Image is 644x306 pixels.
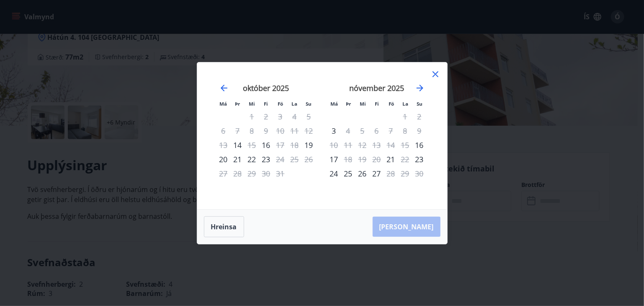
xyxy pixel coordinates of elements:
[355,138,370,152] td: Not available. miðvikudagur, 12. nóvember 2025
[273,152,288,166] td: Not available. föstudagur, 24. október 2025
[292,101,298,107] small: La
[370,138,384,152] td: Not available. fimmtudagur, 13. nóvember 2025
[360,101,366,107] small: Mi
[302,124,316,138] td: Not available. sunnudagur, 12. október 2025
[398,152,412,166] div: Aðeins útritun í boði
[384,166,398,181] div: Aðeins útritun í boði
[259,124,273,138] td: Not available. fimmtudagur, 9. október 2025
[398,109,412,124] td: Not available. laugardagur, 1. nóvember 2025
[245,124,259,138] td: Not available. miðvikudagur, 8. október 2025
[327,166,341,181] div: 24
[412,138,427,152] td: Choose sunnudagur, 16. nóvember 2025 as your check-in date. It’s available.
[349,83,404,93] strong: nóvember 2025
[235,101,240,107] small: Þr
[384,124,398,138] td: Not available. föstudagur, 7. nóvember 2025
[327,152,341,166] td: Choose mánudagur, 17. nóvember 2025 as your check-in date. It’s available.
[398,138,412,152] td: Not available. laugardagur, 15. nóvember 2025
[384,152,398,166] div: Aðeins innritun í boði
[370,152,384,166] td: Not available. fimmtudagur, 20. nóvember 2025
[219,83,229,93] div: Move backward to switch to the previous month.
[216,138,231,152] td: Not available. mánudagur, 13. október 2025
[259,152,273,166] div: 23
[249,101,255,107] small: Mi
[412,124,427,138] td: Not available. sunnudagur, 9. nóvember 2025
[389,101,394,107] small: Fö
[273,138,288,152] td: Not available. föstudagur, 17. október 2025
[327,138,341,152] td: Not available. mánudagur, 10. nóvember 2025
[259,166,273,181] td: Not available. fimmtudagur, 30. október 2025
[259,152,273,166] td: Choose fimmtudagur, 23. október 2025 as your check-in date. It’s available.
[231,138,245,152] div: Aðeins innritun í boði
[259,138,273,152] td: Choose fimmtudagur, 16. október 2025 as your check-in date. It’s available.
[398,166,412,181] td: Not available. laugardagur, 29. nóvember 2025
[216,152,231,166] td: Choose mánudagur, 20. október 2025 as your check-in date. It’s available.
[302,109,316,124] td: Not available. sunnudagur, 5. október 2025
[341,138,355,152] td: Not available. þriðjudagur, 11. nóvember 2025
[273,152,288,166] div: Aðeins útritun í boði
[341,124,355,138] td: Not available. þriðjudagur, 4. nóvember 2025
[231,138,245,152] td: Choose þriðjudagur, 14. október 2025 as your check-in date. It’s available.
[415,83,425,93] div: Move forward to switch to the next month.
[384,152,398,166] td: Choose föstudagur, 21. nóvember 2025 as your check-in date. It’s available.
[273,138,288,152] div: Aðeins útritun í boði
[341,124,355,138] div: Aðeins útritun í boði
[245,109,259,124] td: Not available. miðvikudagur, 1. október 2025
[259,138,273,152] div: Aðeins innritun í boði
[355,166,370,181] td: Choose miðvikudagur, 26. nóvember 2025 as your check-in date. It’s available.
[327,166,341,181] td: Choose mánudagur, 24. nóvember 2025 as your check-in date. It’s available.
[273,166,288,181] td: Not available. föstudagur, 31. október 2025
[216,166,231,181] td: Not available. mánudagur, 27. október 2025
[245,152,259,166] div: 22
[216,152,231,166] div: 20
[341,152,355,166] div: Aðeins útritun í boði
[412,109,427,124] td: Not available. sunnudagur, 2. nóvember 2025
[370,166,384,181] td: Choose fimmtudagur, 27. nóvember 2025 as your check-in date. It’s available.
[288,124,302,138] td: Not available. laugardagur, 11. október 2025
[384,138,398,152] td: Not available. föstudagur, 14. nóvember 2025
[331,101,338,107] small: Má
[403,101,409,107] small: La
[204,216,244,237] button: Hreinsa
[264,101,268,107] small: Fi
[273,124,288,138] td: Not available. föstudagur, 10. október 2025
[412,166,427,181] td: Not available. sunnudagur, 30. nóvember 2025
[355,166,370,181] div: 26
[412,152,427,166] div: Aðeins innritun í boði
[245,166,259,181] td: Not available. miðvikudagur, 29. október 2025
[231,166,245,181] td: Not available. þriðjudagur, 28. október 2025
[398,152,412,166] td: Not available. laugardagur, 22. nóvember 2025
[245,152,259,166] td: Choose miðvikudagur, 22. október 2025 as your check-in date. It’s available.
[288,138,302,152] td: Not available. laugardagur, 18. október 2025
[398,124,412,138] td: Not available. laugardagur, 8. nóvember 2025
[306,101,312,107] small: Su
[288,152,302,166] td: Not available. laugardagur, 25. október 2025
[355,124,370,138] td: Not available. miðvikudagur, 5. nóvember 2025
[302,152,316,166] td: Not available. sunnudagur, 26. október 2025
[231,152,245,166] td: Choose þriðjudagur, 21. október 2025 as your check-in date. It’s available.
[327,152,341,166] div: 17
[370,124,384,138] td: Not available. fimmtudagur, 6. nóvember 2025
[370,166,384,181] div: 27
[216,124,231,138] td: Not available. mánudagur, 6. október 2025
[207,73,437,199] div: Calendar
[259,109,273,124] td: Not available. fimmtudagur, 2. október 2025
[288,109,302,124] td: Not available. laugardagur, 4. október 2025
[384,166,398,181] td: Not available. föstudagur, 28. nóvember 2025
[341,166,355,181] div: 25
[231,152,245,166] div: 21
[412,138,427,152] div: Aðeins innritun í boði
[245,138,259,152] div: Aðeins útritun í boði
[327,124,341,138] div: Aðeins innritun í boði
[412,152,427,166] td: Choose sunnudagur, 23. nóvember 2025 as your check-in date. It’s available.
[355,152,370,166] td: Not available. miðvikudagur, 19. nóvember 2025
[231,124,245,138] td: Not available. þriðjudagur, 7. október 2025
[417,101,423,107] small: Su
[302,138,316,152] div: Aðeins innritun í boði
[302,138,316,152] td: Choose sunnudagur, 19. október 2025 as your check-in date. It’s available.
[375,101,379,107] small: Fi
[341,166,355,181] td: Choose þriðjudagur, 25. nóvember 2025 as your check-in date. It’s available.
[327,124,341,138] td: Choose mánudagur, 3. nóvember 2025 as your check-in date. It’s available.
[243,83,289,93] strong: október 2025
[346,101,351,107] small: Þr
[278,101,283,107] small: Fö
